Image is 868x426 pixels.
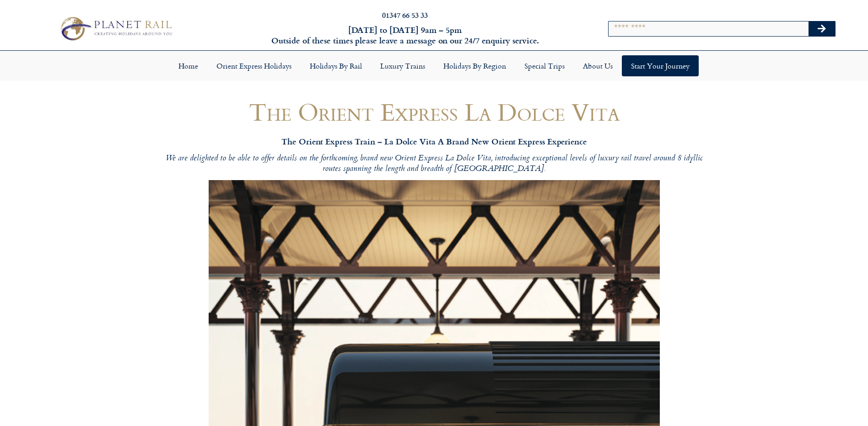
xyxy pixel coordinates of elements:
[207,55,301,76] a: Orient Express Holidays
[622,55,699,76] a: Start your Journey
[5,55,863,76] nav: Menu
[56,14,175,43] img: Planet Rail Train Holidays Logo
[301,55,371,76] a: Holidays by Rail
[809,21,835,36] button: Search
[160,154,709,175] p: We are delighted to be able to offer details on the forthcoming, brand new Orient Express La Dolc...
[371,55,434,76] a: Luxury Trains
[574,55,622,76] a: About Us
[234,25,577,46] h6: [DATE] to [DATE] 9am – 5pm Outside of these times please leave a message on our 24/7 enquiry serv...
[160,98,709,125] h1: The Orient Express La Dolce Vita
[382,10,428,20] a: 01347 66 53 33
[169,55,207,76] a: Home
[515,55,574,76] a: Special Trips
[281,135,587,147] strong: The Orient Express Train – La Dolce Vita A Brand New Orient Express Experience
[434,55,515,76] a: Holidays by Region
